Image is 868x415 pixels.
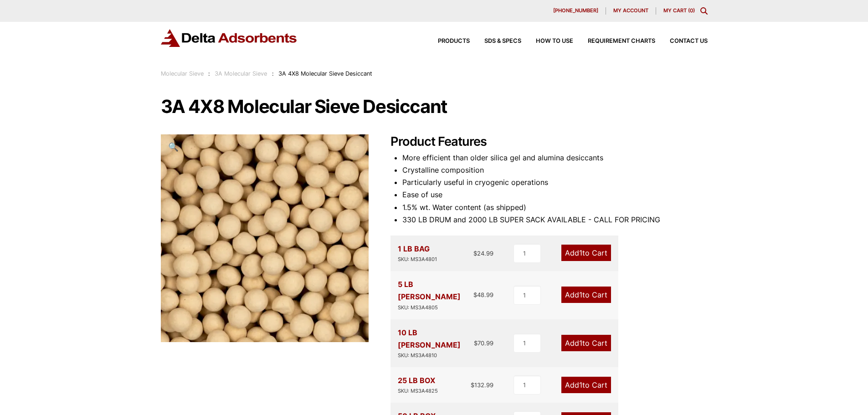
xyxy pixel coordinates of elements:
div: SKU: MS3A4805 [398,303,474,312]
a: Add1to Cart [561,335,611,351]
li: Ease of use [402,189,708,201]
a: [PHONE_NUMBER] [546,7,606,15]
img: Delta Adsorbents [161,29,298,47]
div: SKU: MS3A4825 [398,387,438,395]
bdi: 132.99 [471,381,493,389]
bdi: 70.99 [474,339,493,347]
h1: 3A 4X8 Molecular Sieve Desiccant [161,97,708,116]
span: SDS & SPECS [484,38,521,44]
li: Crystalline composition [402,164,708,176]
span: My account [613,8,648,13]
a: Products [423,38,470,44]
span: Products [438,38,470,44]
a: View full-screen image gallery [161,134,186,159]
span: 1 [579,380,582,389]
li: Particularly useful in cryogenic operations [402,176,708,189]
a: Add1to Cart [561,377,611,393]
div: Toggle Modal Content [700,7,708,15]
div: 25 LB BOX [398,374,438,395]
a: My Cart (0) [663,7,695,14]
div: 10 LB [PERSON_NAME] [398,327,474,360]
a: Molecular Sieve [161,70,204,77]
bdi: 48.99 [473,291,493,298]
a: 3A Molecular Sieve [215,70,267,77]
span: How to Use [536,38,573,44]
a: Add1to Cart [561,287,611,303]
span: $ [473,250,477,257]
div: SKU: MS3A4801 [398,255,437,264]
span: : [272,70,274,77]
span: $ [473,291,477,298]
a: Requirement Charts [573,38,655,44]
span: Contact Us [670,38,708,44]
li: 1.5% wt. Water content (as shipped) [402,201,708,214]
li: 330 LB DRUM and 2000 LB SUPER SACK AVAILABLE - CALL FOR PRICING [402,214,708,226]
span: : [208,70,210,77]
a: Add1to Cart [561,245,611,261]
li: More efficient than older silica gel and alumina desiccants [402,152,708,164]
div: 1 LB BAG [398,243,437,264]
div: SKU: MS3A4810 [398,351,474,360]
a: How to Use [521,38,573,44]
span: 1 [579,338,582,348]
div: 5 LB [PERSON_NAME] [398,278,474,312]
span: 1 [579,290,582,299]
span: $ [471,381,474,389]
span: Requirement Charts [588,38,655,44]
span: 3A 4X8 Molecular Sieve Desiccant [278,70,372,77]
span: $ [474,339,478,347]
a: SDS & SPECS [470,38,521,44]
span: 0 [690,7,693,14]
a: Contact Us [655,38,708,44]
span: 1 [579,248,582,257]
span: [PHONE_NUMBER] [553,8,598,13]
a: My account [606,7,656,15]
h2: Product Features [390,134,708,149]
bdi: 24.99 [473,250,493,257]
span: 🔍 [168,142,179,152]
